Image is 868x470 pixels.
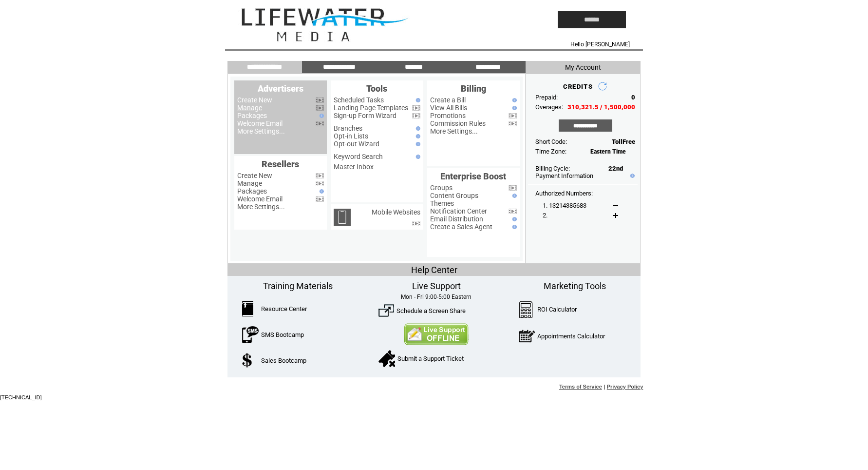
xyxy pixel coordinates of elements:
img: video.png [412,105,420,111]
span: Billing [461,83,486,94]
a: Branches [334,124,362,132]
span: Authorized Numbers: [535,190,593,197]
a: Master Inbox [334,163,374,171]
a: Sign-up Form Wizard [334,112,396,119]
img: video.png [316,196,324,202]
img: help.gif [414,98,420,102]
img: ScreenShare.png [378,303,394,318]
a: Submit a Support Ticket [397,355,464,362]
span: Hello [PERSON_NAME] [570,41,630,48]
a: More Settings... [430,127,478,135]
img: help.gif [628,174,635,178]
a: Schedule a Screen Share [396,307,466,314]
a: Create New [237,172,272,179]
img: video.png [316,181,324,186]
img: help.gif [510,225,517,229]
img: video.png [509,185,517,191]
a: Commission Rules [430,119,486,127]
span: Resellers [262,159,299,169]
span: Short Code: [535,138,567,145]
img: video.png [316,121,324,126]
a: More Settings... [237,127,285,135]
a: Welcome Email [237,119,283,127]
span: Marketing Tools [544,281,606,291]
a: Welcome Email [237,195,283,203]
img: help.gif [414,142,420,146]
span: 310,321.5 / 1,500,000 [567,103,635,111]
span: 1. 13214385683 [543,202,586,209]
img: help.gif [317,189,324,194]
a: Manage [237,179,262,187]
img: help.gif [414,126,420,131]
a: Opt-in Lists [334,132,368,140]
span: Tools [366,83,387,94]
a: Keyword Search [334,153,383,160]
a: Notification Center [430,207,487,215]
img: help.gif [510,194,517,198]
img: SMSBootcamp.png [242,326,259,343]
span: Time Zone: [535,148,566,155]
img: help.gif [414,134,420,138]
span: Eastern Time [590,148,626,155]
a: Sales Bootcamp [261,357,306,364]
img: video.png [412,221,420,226]
a: Create a Bill [430,96,466,104]
a: Manage [237,104,262,112]
a: Promotions [430,112,466,119]
span: Enterprise Boost [440,171,506,181]
a: Terms of Service [559,384,602,390]
a: Create a Sales Agent [430,223,492,231]
img: video.png [509,113,517,118]
a: ROI Calculator [537,306,577,313]
a: Mobile Websites [372,208,420,216]
img: SalesBootcamp.png [242,353,253,368]
span: 22nd [608,165,623,172]
a: More Settings... [237,203,285,211]
a: Content Groups [430,192,478,199]
img: video.png [316,173,324,178]
a: Privacy Policy [607,384,643,390]
a: Resource Center [261,305,307,313]
img: AppointmentCalc.png [519,328,535,345]
a: Groups [430,184,453,192]
span: 2. [543,212,547,219]
img: help.gif [510,106,517,110]
a: Appointments Calculator [537,333,605,340]
span: Mon - Fri 9:00-5:00 Eastern [401,294,472,300]
img: video.png [316,105,324,111]
img: help.gif [510,217,517,221]
span: TollFree [612,138,635,145]
span: CREDITS [563,83,593,90]
a: SMS Bootcamp [261,331,304,338]
img: help.gif [317,114,324,118]
span: Overages: [535,103,563,111]
img: SupportTicket.png [378,350,395,367]
a: Landing Page Templates [334,104,408,112]
span: Help Center [411,265,457,275]
span: My Account [565,63,601,71]
img: video.png [412,113,420,118]
img: help.gif [414,155,420,159]
img: Contact Us [404,323,469,345]
img: video.png [509,209,517,214]
span: | [604,384,605,390]
img: Calculator.png [519,301,533,318]
span: Prepaid: [535,94,558,101]
a: Opt-out Wizard [334,140,379,148]
img: help.gif [510,98,517,102]
a: Packages [237,187,267,195]
img: mobile-websites.png [334,209,351,226]
a: Email Distribution [430,215,483,223]
a: Packages [237,112,267,119]
img: ResourceCenter.png [242,301,253,316]
a: Create New [237,96,272,104]
img: video.png [509,121,517,126]
a: Payment Information [535,172,593,179]
img: video.png [316,98,324,103]
a: Themes [430,199,454,207]
span: Billing Cycle: [535,165,570,172]
span: 0 [631,94,635,101]
span: Training Materials [263,281,333,291]
span: Live Support [412,281,461,291]
a: Scheduled Tasks [334,96,384,104]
